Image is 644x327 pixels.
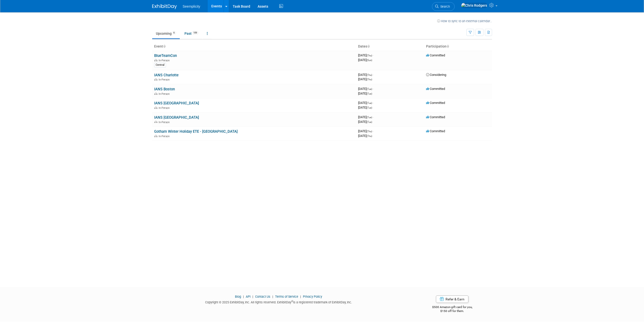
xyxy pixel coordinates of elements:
[154,87,175,91] a: IANS Boston
[154,121,157,123] img: In-Person Event
[358,129,374,133] span: [DATE]
[439,5,450,8] span: Search
[426,115,445,119] span: Committed
[358,87,374,91] span: [DATE]
[235,295,241,298] a: Blog
[373,101,374,105] span: -
[367,88,372,90] span: (Tue)
[255,295,270,298] a: Contact Us
[367,92,372,95] span: (Tue)
[154,129,238,134] a: Gotham Winter Holiday ETE - [GEOGRAPHIC_DATA]
[246,295,250,298] a: API
[356,42,424,51] th: Dates
[172,31,176,35] span: 6
[154,59,157,61] img: In-Person Event
[426,87,445,91] span: Committed
[152,42,356,51] th: Event
[373,87,374,91] span: -
[367,106,372,109] span: (Tue)
[367,54,372,57] span: (Thu)
[242,295,245,298] span: |
[181,29,202,38] a: Past109
[358,101,374,105] span: [DATE]
[358,115,374,119] span: [DATE]
[159,106,171,110] span: In-Person
[426,101,445,105] span: Committed
[437,19,492,23] a: How to sync to an external calendar...
[367,116,372,119] span: (Tue)
[413,302,492,313] div: $500 Amazon gift card for you,
[291,300,293,303] sup: ®
[154,92,157,95] img: In-Person Event
[424,42,492,51] th: Participation
[367,59,372,62] span: (Sun)
[461,3,487,8] img: Chris Rodgers
[373,129,374,133] span: -
[154,78,157,81] img: In-Person Event
[154,135,157,137] img: In-Person Event
[373,73,374,77] span: -
[154,101,199,105] a: IANS [GEOGRAPHIC_DATA]
[183,4,200,8] span: Seemplicity
[154,53,177,58] a: BlueTeamCon
[251,295,254,298] span: |
[159,59,171,62] span: In-Person
[358,134,372,138] span: [DATE]
[367,78,372,81] span: (Thu)
[358,58,372,62] span: [DATE]
[373,115,374,119] span: -
[367,135,372,137] span: (Thu)
[367,74,372,76] span: (Thu)
[358,77,372,81] span: [DATE]
[436,295,468,303] a: Refer & Earn
[154,115,199,120] a: IANS [GEOGRAPHIC_DATA]
[367,130,372,133] span: (Thu)
[152,4,177,9] img: ExhibitDay
[154,63,166,67] div: Central
[367,102,372,104] span: (Tue)
[299,295,302,298] span: |
[154,106,157,109] img: In-Person Event
[275,295,298,298] a: Terms of Service
[303,295,322,298] a: Privacy Policy
[413,309,492,313] div: $150 off for them.
[358,73,374,77] span: [DATE]
[358,120,372,124] span: [DATE]
[367,121,372,123] span: (Tue)
[154,73,179,77] a: IANS Charlotte
[358,92,372,95] span: [DATE]
[432,2,455,11] a: Search
[358,106,372,109] span: [DATE]
[159,135,171,138] span: In-Person
[159,92,171,96] span: In-Person
[426,53,445,57] span: Committed
[192,31,198,35] span: 109
[373,53,374,57] span: -
[152,29,180,38] a: Upcoming6
[426,129,445,133] span: Committed
[152,299,405,305] div: Copyright © 2025 ExhibitDay, Inc. All rights reserved. ExhibitDay is a registered trademark of Ex...
[426,73,446,77] span: Considering
[446,44,449,48] a: Sort by Participation Type
[159,78,171,81] span: In-Person
[159,121,171,124] span: In-Person
[367,44,370,48] a: Sort by Start Date
[163,44,165,48] a: Sort by Event Name
[358,53,374,57] span: [DATE]
[271,295,274,298] span: |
